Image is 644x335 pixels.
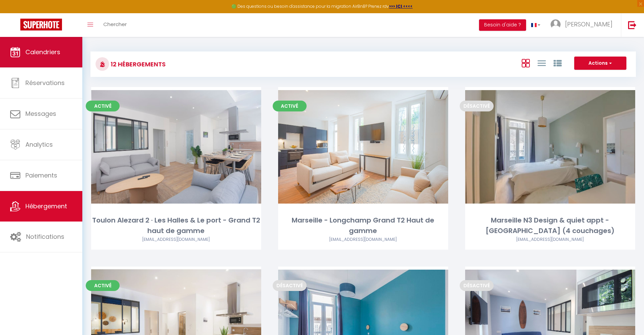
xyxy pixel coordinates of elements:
[465,215,635,236] div: Marseille N3 Design & quiet appt - [GEOGRAPHIC_DATA] (4 couchages)
[278,236,448,243] div: Airbnb
[538,57,546,68] a: Vue en Liste
[91,236,261,243] div: Airbnb
[278,215,448,236] div: Marseille - Longchamp Grand T2 Haut de gamme
[25,171,57,180] span: Paiements
[91,215,261,236] div: Toulon Alezard 2 · Les Halles & Le port - Grand T2 haut de gamme
[26,232,64,241] span: Notifications
[20,19,62,30] img: Super Booking
[574,57,626,70] button: Actions
[565,20,612,28] span: [PERSON_NAME]
[465,236,635,243] div: Airbnb
[389,3,413,9] a: >>> ICI <<<<
[628,21,637,29] img: logout
[86,280,120,291] span: Activé
[109,57,166,72] h3: 12 Hébergements
[479,19,526,31] button: Besoin d'aide ?
[460,101,494,111] span: Désactivé
[103,21,127,28] span: Chercher
[25,48,60,56] span: Calendriers
[25,79,65,87] span: Réservations
[545,13,621,37] a: ... [PERSON_NAME]
[273,101,307,111] span: Activé
[25,140,53,149] span: Analytics
[25,202,67,210] span: Hébergement
[554,57,562,68] a: Vue par Groupe
[522,57,530,68] a: Vue en Box
[273,280,307,291] span: Désactivé
[98,13,132,37] a: Chercher
[25,109,56,118] span: Messages
[86,101,120,111] span: Activé
[550,19,561,29] img: ...
[460,280,494,291] span: Désactivé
